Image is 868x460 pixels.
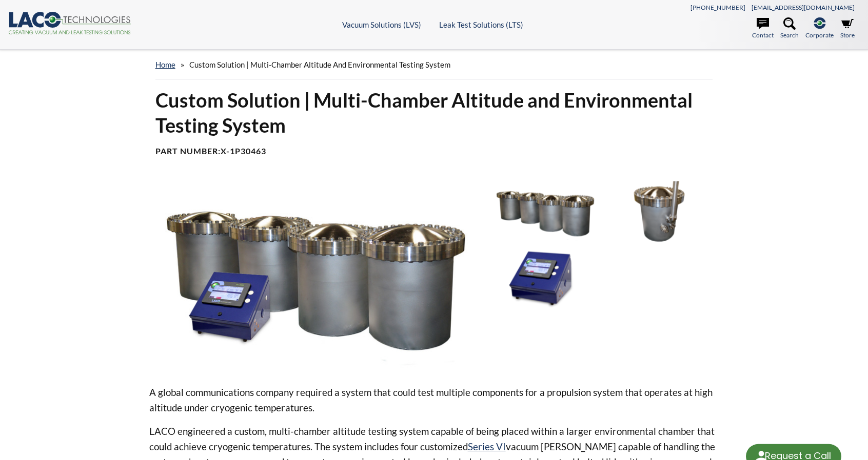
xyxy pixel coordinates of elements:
[805,30,834,40] span: Corporate
[155,88,713,138] h1: Custom Solution | Multi-Chamber Altitude and Environmental Testing System
[155,146,713,157] h4: Part Number:
[605,181,714,242] img: Multi-Chamber Altitude Testing System with Custom Ports
[439,20,523,29] a: Leak Test Solutions (LTS)
[149,181,483,368] img: Multi-Chamber Testing System
[221,146,266,156] b: X-1P30463
[149,385,719,415] p: A global communications company required a system that could test multiple components for a propu...
[691,4,745,11] a: [PHONE_NUMBER]
[752,17,774,40] a: Contact
[491,181,600,242] img: Environmental Testing Chambers
[342,20,421,29] a: Vacuum Solutions (LVS)
[840,17,855,40] a: Store
[468,441,506,452] a: Series VI
[752,4,855,11] a: [EMAIL_ADDRESS][DOMAIN_NAME]
[189,60,450,69] span: Custom Solution | Multi-Chamber Altitude and Environmental Testing System
[155,60,175,69] a: home
[780,17,799,40] a: Search
[155,50,713,79] div: »
[491,247,600,308] img: VC-3500 Vacuum Controller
